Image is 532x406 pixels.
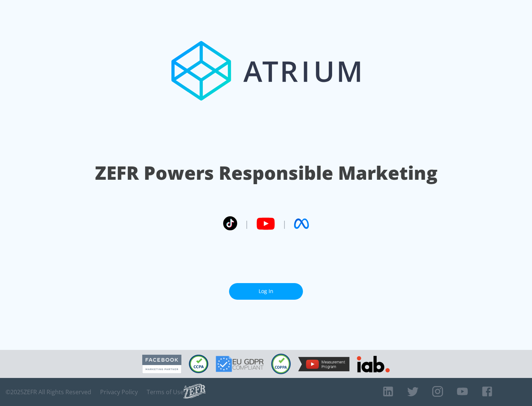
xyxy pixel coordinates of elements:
img: Facebook Marketing Partner [142,355,181,374]
span: © 2025 ZEFR All Rights Reserved [6,388,91,396]
img: YouTube Measurement Program [298,357,349,371]
a: Privacy Policy [100,388,138,396]
a: Log In [229,283,303,300]
a: Terms of Use [147,388,184,396]
img: IAB [357,356,390,372]
span: | [245,218,249,229]
h1: ZEFR Powers Responsible Marketing [95,160,437,186]
img: COPPA Compliant [271,354,291,374]
span: | [282,218,287,229]
img: GDPR Compliant [216,356,264,372]
img: CCPA Compliant [189,355,208,373]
